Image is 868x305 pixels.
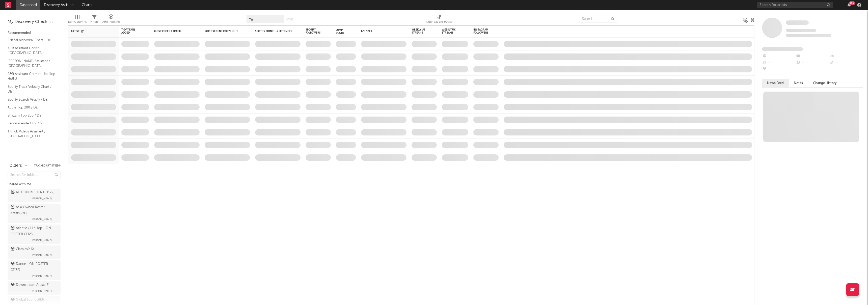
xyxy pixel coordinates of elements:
[11,225,56,237] div: Atlantic / HipHop - ON ROSTER CE ( 25 )
[762,66,796,73] div: --
[8,84,56,94] a: Spotify Track Velocity Chart / DE
[8,129,56,139] a: TikTok Videos Assistant / [GEOGRAPHIC_DATA]
[154,30,192,33] div: Most Recent Track
[121,28,142,34] span: 7-Day Fans Added
[8,19,61,25] div: My Discovery Checklist
[786,34,831,37] span: 0 fans last week
[8,163,22,169] div: Folders
[8,30,61,36] div: Recommended
[796,60,829,66] div: --
[762,79,789,87] button: News Feed
[68,19,87,25] div: Edit Columns
[829,60,863,66] div: --
[361,30,399,33] div: Folders
[8,58,56,69] a: [PERSON_NAME] Assistant / [GEOGRAPHIC_DATA]
[426,19,452,25] div: Notifications (Artist)
[762,47,803,51] span: Fans Added by Platform
[426,13,452,27] div: Notifications (Artist)
[8,245,61,259] a: Classics(46)[PERSON_NAME]
[286,18,293,21] button: Save
[757,2,833,8] input: Search for artists
[11,297,44,303] div: Global Sounds ( 83 )
[11,204,56,216] div: Asia Owned Roster Artists ( 270 )
[789,79,808,87] button: Notes
[579,15,617,23] input: Search...
[34,164,61,167] button: Tracked Artists(56)
[11,261,56,273] div: Dance - ON ROSTER CE ( 32 )
[786,20,809,25] span: Some Artist
[90,19,98,25] div: Filters
[8,281,61,295] a: Downstream Artists(8)[PERSON_NAME]
[32,252,52,258] span: [PERSON_NAME]
[8,181,61,187] div: Shared with Me
[102,13,120,27] div: A&R Pipeline
[808,79,842,87] button: Change History
[90,13,98,27] div: Filters
[8,113,56,118] a: Shazam Top 200 / DE
[32,196,52,202] span: [PERSON_NAME]
[847,3,851,7] button: 99+
[796,53,829,60] div: --
[11,189,55,196] div: ADA ON ROSTER CE ( 179 )
[786,29,816,32] span: Tracking Since: [DATE]
[473,28,491,34] div: Instagram Followers
[32,288,52,294] span: [PERSON_NAME]
[205,30,242,33] div: Most Recent Copyright
[8,204,61,223] a: Asia Owned Roster Artists(270)[PERSON_NAME]
[8,121,56,126] a: Recommended For You
[11,246,34,252] div: Classics ( 46 )
[8,225,61,244] a: Atlantic / HipHop - ON ROSTER CE(25)[PERSON_NAME]
[762,53,796,60] div: --
[32,237,52,243] span: [PERSON_NAME]
[8,37,56,43] a: Critical Algo/Viral Chart - DE
[32,216,52,223] span: [PERSON_NAME]
[849,1,855,5] div: 99 +
[68,13,87,27] div: Edit Columns
[786,20,809,25] a: Some Artist
[762,60,796,66] div: --
[8,189,61,202] a: ADA ON ROSTER CE(179)[PERSON_NAME]
[11,282,49,288] div: Downstream Artists ( 8 )
[442,28,461,34] span: Weekly UK Streams
[32,273,52,279] span: [PERSON_NAME]
[102,19,120,25] div: A&R Pipeline
[255,30,293,33] div: Spotify Monthly Listeners
[306,28,323,34] div: Spotify Followers
[8,172,61,179] input: Search for folders...
[8,105,56,110] a: Apple Top 200 / DE
[336,29,348,35] div: Jump Score
[8,97,56,102] a: Spotify Search Virality / DE
[8,71,56,81] a: A&R Assistant German Hip Hop Hotlist
[412,28,429,34] span: Weekly US Streams
[8,260,61,280] a: Dance - ON ROSTER CE(32)[PERSON_NAME]
[829,53,863,60] div: --
[8,45,56,56] a: A&R Assistant Hotlist ([GEOGRAPHIC_DATA])
[71,30,109,33] div: Artist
